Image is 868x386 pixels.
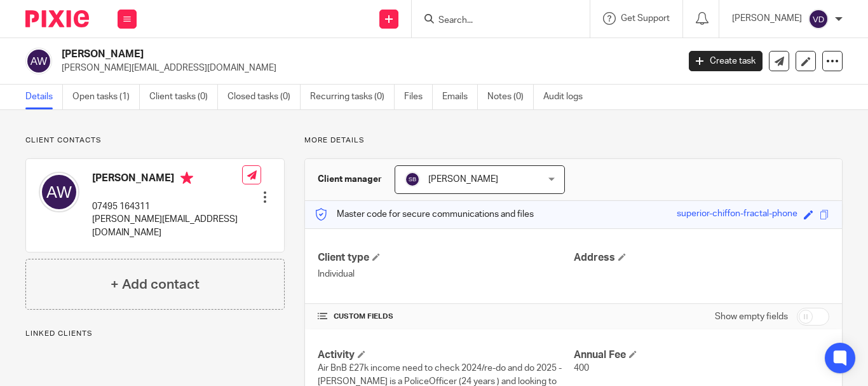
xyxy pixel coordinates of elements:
a: Notes (0) [487,85,534,109]
img: svg%3E [405,172,420,187]
p: [PERSON_NAME][EMAIL_ADDRESS][DOMAIN_NAME] [62,62,670,74]
a: Audit logs [543,85,592,109]
h4: + Add contact [111,275,200,294]
i: Primary [180,172,193,184]
h4: CUSTOM FIELDS [318,312,573,322]
h2: [PERSON_NAME] [62,48,548,61]
span: 400 [574,364,589,373]
p: 07495 164311 [92,200,242,213]
input: Search [437,15,552,27]
p: More details [304,135,843,146]
a: Recurring tasks (0) [310,85,395,109]
img: svg%3E [808,9,829,29]
div: superior-chiffon-fractal-phone [677,207,797,222]
a: Open tasks (1) [72,85,140,109]
a: Emails [442,85,478,109]
img: svg%3E [39,172,79,212]
p: Individual [318,268,573,280]
p: Client contacts [25,135,285,146]
a: Details [25,85,63,109]
label: Show empty fields [715,310,788,323]
span: [PERSON_NAME] [428,175,498,184]
h4: [PERSON_NAME] [92,172,242,188]
p: [PERSON_NAME] [732,12,802,25]
p: Linked clients [25,329,285,339]
p: [PERSON_NAME][EMAIL_ADDRESS][DOMAIN_NAME] [92,213,242,239]
img: svg%3E [25,48,52,74]
p: Master code for secure communications and files [315,208,534,221]
h3: Client manager [318,173,382,186]
h4: Address [574,251,829,265]
span: Get Support [621,14,670,23]
a: Client tasks (0) [149,85,218,109]
a: Create task [689,51,763,71]
h4: Activity [318,348,573,362]
h4: Client type [318,251,573,265]
h4: Annual Fee [574,348,829,362]
a: Closed tasks (0) [227,85,301,109]
a: Files [404,85,433,109]
img: Pixie [25,10,89,27]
